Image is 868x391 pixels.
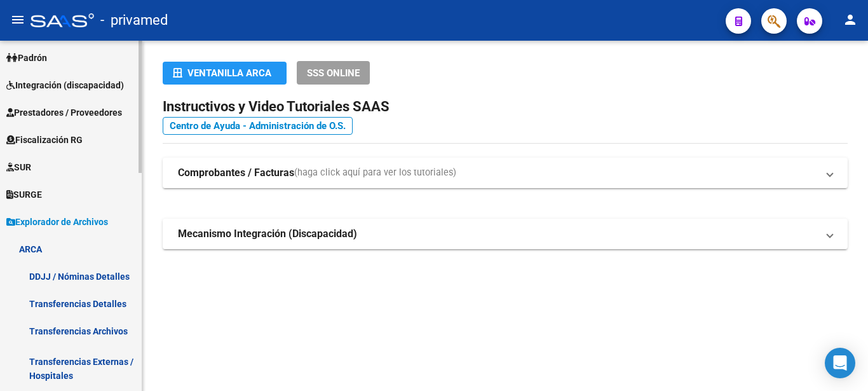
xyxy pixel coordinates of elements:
mat-expansion-panel-header: Mecanismo Integración (Discapacidad) [163,219,848,249]
mat-expansion-panel-header: Comprobantes / Facturas(haga click aquí para ver los tutoriales) [163,158,848,188]
div: Open Intercom Messenger [825,348,855,378]
span: SSS ONLINE [307,67,360,79]
span: Prestadores / Proveedores [6,106,122,120]
mat-icon: person [843,12,858,27]
span: Explorador de Archivos [6,215,108,229]
h2: Instructivos y Video Tutoriales SAAS [163,95,848,119]
a: Centro de Ayuda - Administración de O.S. [163,117,353,135]
span: SURGE [6,188,42,202]
strong: Comprobantes / Facturas [178,166,294,180]
span: Padrón [6,51,47,65]
span: Integración (discapacidad) [6,78,124,92]
strong: Mecanismo Integración (Discapacidad) [178,227,357,241]
span: Fiscalización RG [6,133,83,147]
span: (haga click aquí para ver los tutoriales) [294,166,456,180]
mat-icon: menu [10,12,25,27]
button: SSS ONLINE [297,61,370,85]
span: SUR [6,160,31,174]
span: - privamed [100,6,168,34]
button: Ventanilla ARCA [163,62,287,85]
div: Ventanilla ARCA [173,62,276,85]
